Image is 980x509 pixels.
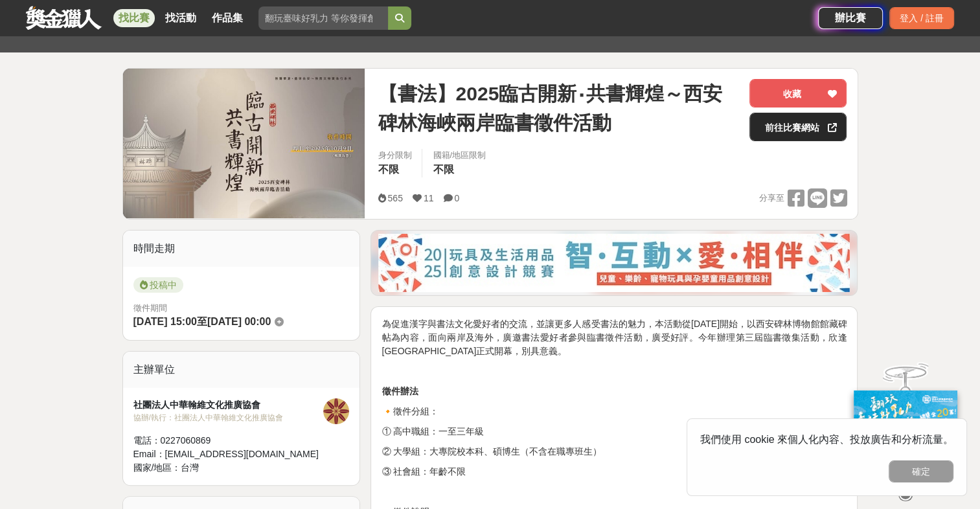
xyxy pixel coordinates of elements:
button: 收藏 [749,79,847,107]
span: 至 [197,316,207,327]
p: ① 高中職組：一至三年級 [382,425,847,438]
span: 分享至 [758,188,784,208]
a: 作品集 [207,9,248,27]
div: 社團法人中華翰維文化推廣協會 [133,398,324,412]
div: 電話： 0227060869 [133,434,324,447]
div: 身分限制 [378,149,411,162]
strong: 徵件辦法 [382,386,418,396]
img: Cover Image [123,69,365,218]
span: 565 [387,193,402,203]
a: 辦比賽 [818,7,883,29]
span: 投稿中 [133,277,183,293]
div: 國籍/地區限制 [433,149,486,162]
img: d4b53da7-80d9-4dd2-ac75-b85943ec9b32.jpg [378,234,850,292]
a: 找比賽 [113,9,155,27]
span: 徵件期間 [133,303,167,313]
p: 🔸徵件分組： [382,405,847,418]
p: ③ 社會組：年齡不限 [382,465,847,479]
span: 【書法】2025臨古開新‧共書輝煌～西安碑林海峽兩岸臨書徵件活動 [378,79,739,137]
span: 國家/地區： [133,462,181,473]
span: 11 [424,193,434,203]
span: 台灣 [181,462,199,473]
div: 主辦單位 [123,352,360,388]
span: 不限 [433,164,453,175]
span: [DATE] 15:00 [133,316,197,327]
span: 不限 [378,164,398,175]
span: 0 [454,193,459,203]
div: 協辦/執行： 社團法人中華翰維文化推廣協會 [133,412,324,424]
a: 前往比賽網站 [749,113,847,141]
div: Email： [EMAIL_ADDRESS][DOMAIN_NAME] [133,447,324,461]
p: 為促進漢字與書法文化愛好者的交流，並讓更多人感受書法的魅力，本活動從[DATE]開始，以西安碑林博物館館藏碑帖為內容，面向兩岸及海外，廣邀書法愛好者參與臨書徵件活動，廣受好評。今年辦理第三屆臨書... [382,317,847,358]
input: 翻玩臺味好乳力 等你發揮創意！ [258,6,388,30]
button: 確定 [889,460,953,482]
p: ② 大學組：大專院校本科、碩博生（不含在職專班生） [382,445,847,458]
a: 找活動 [160,9,201,27]
div: 時間走期 [123,231,360,267]
span: [DATE] 00:00 [207,316,271,327]
img: c171a689-fb2c-43c6-a33c-e56b1f4b2190.jpg [854,390,957,477]
div: 登入 / 註冊 [889,7,954,29]
span: 我們使用 cookie 來個人化內容、投放廣告和分析流量。 [700,434,953,445]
